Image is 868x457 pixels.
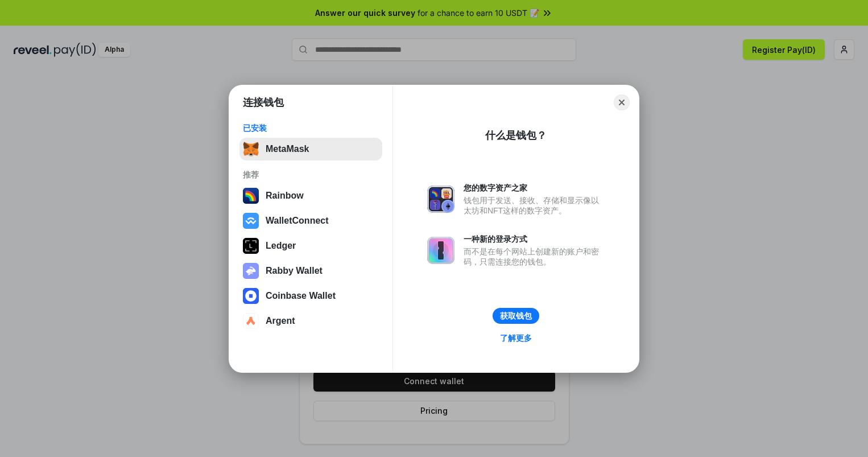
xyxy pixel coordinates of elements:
div: 已安装 [243,123,379,133]
div: Rabby Wallet [266,266,323,276]
button: Rainbow [239,184,382,207]
div: 钱包用于发送、接收、存储和显示像以太坊和NFT这样的数字资产。 [464,195,605,216]
button: WalletConnect [239,209,382,232]
img: svg+xml,%3Csvg%20width%3D%22120%22%20height%3D%22120%22%20viewBox%3D%220%200%20120%20120%22%20fil... [243,188,259,204]
div: Ledger [266,241,296,251]
div: MetaMask [266,144,309,154]
button: 获取钱包 [493,308,539,324]
img: svg+xml,%3Csvg%20xmlns%3D%22http%3A%2F%2Fwww.w3.org%2F2000%2Fsvg%22%20fill%3D%22none%22%20viewBox... [243,263,259,279]
div: 什么是钱包？ [485,129,547,142]
div: 而不是在每个网站上创建新的账户和密码，只需连接您的钱包。 [464,246,605,267]
div: Argent [266,316,295,326]
img: svg+xml,%3Csvg%20width%3D%2228%22%20height%3D%2228%22%20viewBox%3D%220%200%2028%2028%22%20fill%3D... [243,313,259,329]
button: Close [614,94,630,110]
img: svg+xml,%3Csvg%20xmlns%3D%22http%3A%2F%2Fwww.w3.org%2F2000%2Fsvg%22%20fill%3D%22none%22%20viewBox... [427,237,454,264]
img: svg+xml,%3Csvg%20xmlns%3D%22http%3A%2F%2Fwww.w3.org%2F2000%2Fsvg%22%20width%3D%2228%22%20height%3... [243,238,259,254]
button: Rabby Wallet [239,260,382,282]
div: 获取钱包 [500,311,532,321]
button: Coinbase Wallet [239,285,382,307]
div: 了解更多 [500,333,532,343]
a: 了解更多 [493,331,539,345]
div: Rainbow [266,191,304,201]
div: 一种新的登录方式 [464,234,605,244]
button: Argent [239,310,382,332]
img: svg+xml,%3Csvg%20xmlns%3D%22http%3A%2F%2Fwww.w3.org%2F2000%2Fsvg%22%20fill%3D%22none%22%20viewBox... [427,186,454,213]
div: WalletConnect [266,216,329,226]
button: Ledger [239,234,382,257]
img: svg+xml,%3Csvg%20fill%3D%22none%22%20height%3D%2233%22%20viewBox%3D%220%200%2035%2033%22%20width%... [243,141,259,157]
button: MetaMask [239,138,382,160]
div: 推荐 [243,170,379,180]
h1: 连接钱包 [243,96,284,109]
div: Coinbase Wallet [266,291,336,301]
img: svg+xml,%3Csvg%20width%3D%2228%22%20height%3D%2228%22%20viewBox%3D%220%200%2028%2028%22%20fill%3D... [243,288,259,304]
img: svg+xml,%3Csvg%20width%3D%2228%22%20height%3D%2228%22%20viewBox%3D%220%200%2028%2028%22%20fill%3D... [243,213,259,229]
div: 您的数字资产之家 [464,183,605,193]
